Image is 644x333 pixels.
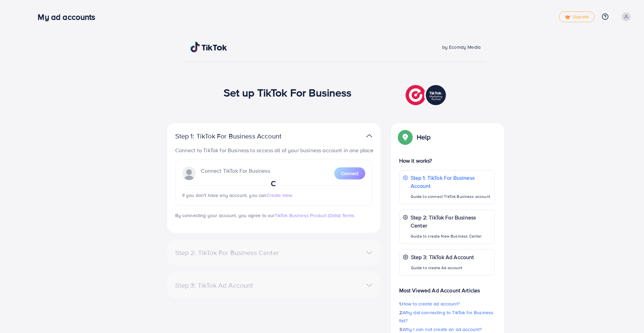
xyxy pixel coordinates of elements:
p: Help [417,133,431,141]
p: Step 1: TikTok For Business Account [175,132,303,140]
span: by Ecomdy Media [442,44,481,50]
p: Step 1: TikTok For Business Account [411,174,491,190]
a: tickUpgrade [559,11,595,22]
span: How to create ad account? [402,300,460,307]
p: Guide to create Ad account [411,264,474,272]
p: Step 2: TikTok For Business Center [411,213,491,230]
h1: Set up TikTok For Business [224,86,352,99]
img: TikTok partner [406,83,448,107]
span: Upgrade [565,14,589,19]
img: TikTok [190,42,227,52]
p: Most Viewed Ad Account Articles [399,281,495,294]
p: How it works? [399,157,495,165]
img: TikTok partner [366,131,372,141]
img: Popup guide [399,131,411,143]
p: Guide to create New Business Center [411,232,491,240]
span: Why I can not create an ad account? [403,326,482,333]
p: Step 3: TikTok Ad Account [411,253,474,261]
p: 2. [399,308,495,325]
img: tick [565,15,570,19]
h3: My ad accounts [38,12,101,22]
p: 1. [399,300,495,308]
p: Guide to connect TikTok Business account [411,193,491,201]
span: Why did connecting to TikTok for Business fail? [399,309,494,324]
